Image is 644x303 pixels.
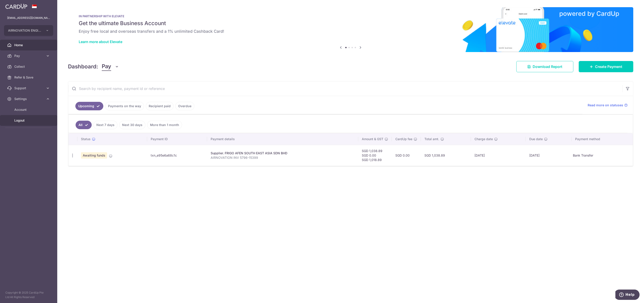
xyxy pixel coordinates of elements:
[105,102,144,110] a: Payments on the way
[68,81,622,96] input: Search by recipient name, payment id or reference
[10,3,19,7] span: Help
[81,137,91,141] span: Status
[211,155,355,160] p: AIRNOVATION INV 5796-15399
[533,64,562,69] span: Download Report
[119,121,145,129] a: Next 30 days
[14,107,44,112] span: Account
[392,145,421,166] td: SGD 0.00
[175,102,194,110] a: Overdue
[588,103,628,107] a: Read more on statuses
[68,63,98,71] h4: Dashboard:
[595,64,622,69] span: Create Payment
[572,133,633,145] th: Payment method
[207,133,358,145] th: Payment details
[14,43,44,47] span: Home
[147,121,182,129] a: More than 1 month
[68,7,633,52] img: Renovation banner
[79,14,623,18] p: IN PARTNERSHIP WITH ELEVATE
[615,290,640,301] iframe: Opens a widget where you can find more information
[14,64,44,69] span: Collect
[588,103,623,107] span: Read more on statuses
[14,97,44,101] span: Settings
[79,20,623,27] h5: Get the ultimate Business Account
[75,102,103,110] a: Upcoming
[102,62,111,71] span: Pay
[147,133,207,145] th: Payment ID
[5,4,27,9] img: CardUp
[573,154,593,157] span: translation missing: en.dashboard.dashboard_payments_table.bank_transfer
[147,145,207,166] td: txn_e95e6a68c1c
[102,62,119,71] button: Pay
[526,145,572,166] td: [DATE]
[362,137,383,141] span: Amount & GST
[395,137,412,141] span: CardUp fee
[475,137,493,141] span: Charge date
[79,29,623,34] h6: Enjoy free local and overseas transfers and a 1% unlimited Cashback Card!
[14,75,44,80] span: Refer & Save
[471,145,526,166] td: [DATE]
[76,121,92,129] a: All
[421,145,471,166] td: SGD 1,038.89
[4,25,53,36] button: AIRNOVATION ENGINEERING PTE. LTD.
[211,151,355,155] div: Supplier. FRIGO AFEN SOUTH EAST ASIA SDN BHD
[14,54,44,58] span: Pay
[424,137,439,141] span: Total amt.
[14,118,44,123] span: Logout
[146,102,174,110] a: Recipient paid
[529,137,543,141] span: Due date
[93,121,117,129] a: Next 7 days
[358,145,392,166] td: SGD 1,038.89 SGD 0.00 SGD 1,018.89
[579,61,633,72] a: Create Payment
[79,39,122,44] a: Learn more about Elevate
[81,152,107,159] span: Awaiting funds
[7,16,50,20] p: [EMAIL_ADDRESS][DOMAIN_NAME]
[14,86,44,90] span: Support
[516,61,573,72] a: Download Report
[8,28,41,33] span: AIRNOVATION ENGINEERING PTE. LTD.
